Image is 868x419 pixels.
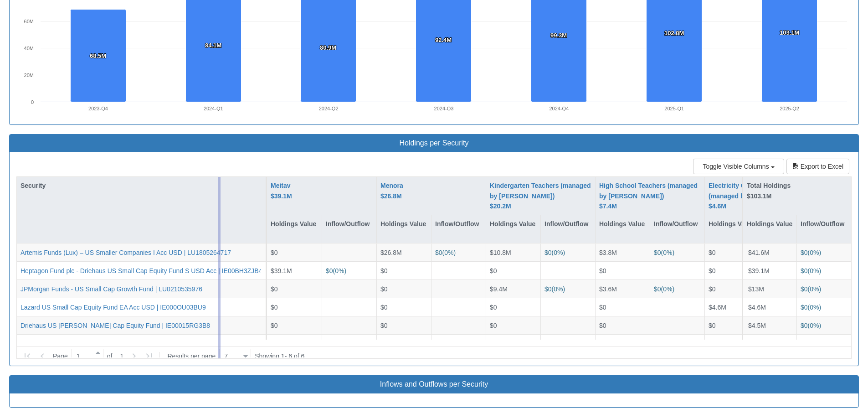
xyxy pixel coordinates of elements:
[88,106,108,111] text: 2023-Q4
[664,106,684,111] text: 2025-Q1
[319,106,339,111] text: 2024-Q2
[780,106,799,111] text: 2025-Q2
[320,44,336,51] tspan: 80.9M
[435,36,452,43] tspan: 92.4M
[16,380,852,388] h3: Inflows and Outflows per Security
[90,52,106,59] tspan: 68.5M
[24,19,34,24] text: 60M
[31,99,34,105] text: 0
[24,72,34,78] text: 20M
[664,30,684,36] tspan: 102.8M
[550,32,567,39] tspan: 99.3M
[204,106,223,111] text: 2024-Q1
[24,46,34,51] text: 40M
[16,139,852,147] h3: Holdings per Security
[780,29,799,36] tspan: 103.1M
[693,159,784,174] button: Toggle Visible Columns
[786,159,849,174] button: Export to Excel
[549,106,569,111] text: 2024-Q4
[205,42,221,49] tspan: 84.1M
[434,106,454,111] text: 2024-Q3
